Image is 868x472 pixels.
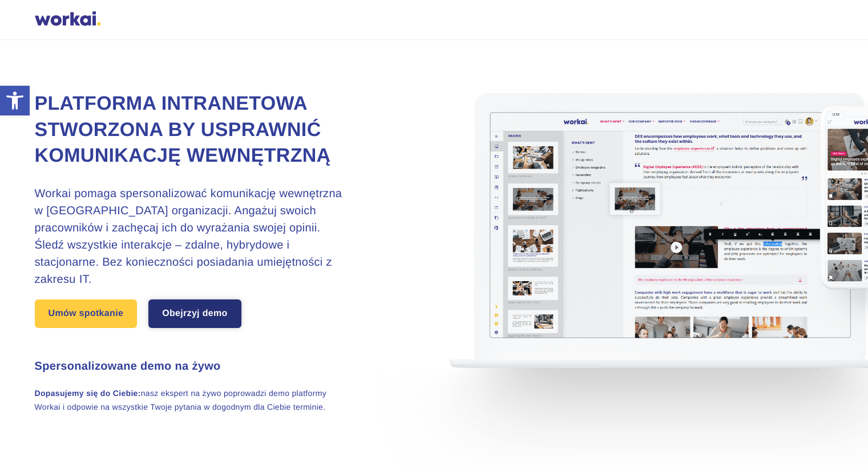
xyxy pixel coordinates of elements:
[35,185,349,288] h3: Workai pomaga spersonalizować komunikację wewnętrzna w [GEOGRAPHIC_DATA] organizacji. Angażuj swo...
[35,386,349,414] p: nasz ekspert na żywo poprowadzi demo platformy Workai i odpowie na wszystkie Twoje pytania w dogo...
[35,91,349,170] h1: Platforma intranetowa stworzona by usprawnić komunikację wewnętrzną
[35,389,141,398] strong: Dopasujemy się do Ciebie:
[35,360,221,373] strong: Spersonalizowane demo na żywo
[35,299,138,328] a: Umów spotkanie
[148,299,241,328] a: Obejrzyj demo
